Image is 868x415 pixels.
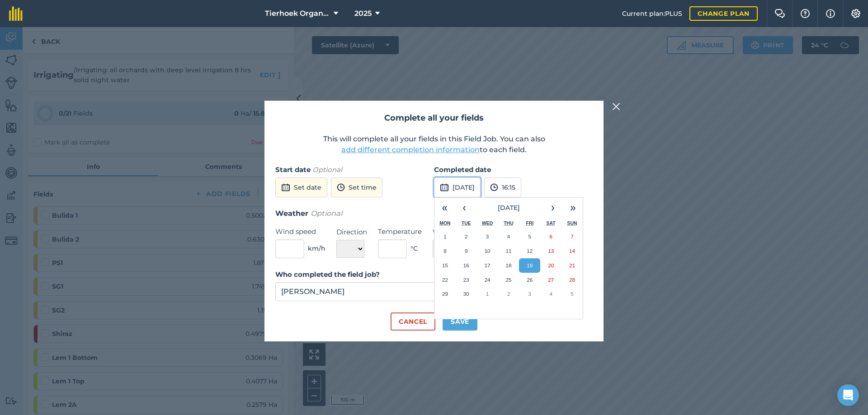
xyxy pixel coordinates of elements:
button: 30 September 2025 [456,287,477,301]
button: 16 September 2025 [456,258,477,273]
button: 6 September 2025 [540,229,561,244]
abbr: Sunday [567,220,577,226]
strong: Completed date [434,165,491,174]
abbr: 1 October 2025 [486,291,489,297]
button: 4 October 2025 [540,287,561,301]
button: » [563,198,583,218]
img: svg+xml;base64,PD94bWwgdmVyc2lvbj0iMS4wIiBlbmNvZGluZz0idXRmLTgiPz4KPCEtLSBHZW5lcmF0b3I6IEFkb2JlIE... [337,182,345,193]
p: This will complete all your fields in this Field Job. You can also to each field. [275,134,593,155]
button: 7 September 2025 [561,229,583,244]
em: Optional [311,209,342,218]
abbr: 2 October 2025 [507,291,510,297]
button: 8 September 2025 [434,244,456,258]
abbr: 12 September 2025 [527,248,533,254]
abbr: 1 September 2025 [443,233,446,239]
abbr: 24 September 2025 [485,277,491,283]
button: 10 September 2025 [477,244,498,258]
strong: Who completed the field job? [275,270,380,279]
button: [DATE] [474,198,543,218]
button: 21 September 2025 [561,258,583,273]
button: 22 September 2025 [434,273,456,287]
label: Wind speed [275,226,325,237]
h2: Complete all your fields [275,112,593,125]
abbr: 29 September 2025 [442,291,448,297]
abbr: 22 September 2025 [442,277,448,283]
button: 12 September 2025 [519,244,540,258]
span: Tierhoek Organic Farm [265,8,330,19]
abbr: 14 September 2025 [569,248,575,254]
abbr: 3 October 2025 [528,291,531,297]
abbr: 27 September 2025 [548,277,554,283]
div: Open Intercom Messenger [837,384,859,406]
button: 13 September 2025 [540,244,561,258]
button: 24 September 2025 [477,273,498,287]
label: Direction [336,227,367,238]
button: 11 September 2025 [498,244,519,258]
abbr: 8 September 2025 [443,248,446,254]
abbr: 28 September 2025 [569,277,575,283]
img: svg+xml;base64,PD94bWwgdmVyc2lvbj0iMS4wIiBlbmNvZGluZz0idXRmLTgiPz4KPCEtLSBHZW5lcmF0b3I6IEFkb2JlIE... [490,182,498,193]
span: [DATE] [498,204,520,212]
abbr: 4 September 2025 [507,233,510,239]
button: 1 September 2025 [434,229,456,244]
button: 9 September 2025 [456,244,477,258]
abbr: 6 September 2025 [549,233,552,239]
button: Save [443,312,477,331]
abbr: 3 September 2025 [486,233,489,239]
abbr: 7 September 2025 [571,233,573,239]
button: 18 September 2025 [498,258,519,273]
abbr: 16 September 2025 [463,262,469,268]
abbr: Friday [526,220,533,226]
button: 1 October 2025 [477,287,498,301]
abbr: 5 September 2025 [528,233,531,239]
button: 29 September 2025 [434,287,456,301]
strong: Start date [275,165,311,174]
button: add different completion information [341,145,480,155]
span: km/h [308,243,325,253]
button: 26 September 2025 [519,273,540,287]
em: Optional [312,165,342,174]
abbr: 17 September 2025 [485,262,491,268]
abbr: Saturday [547,220,556,226]
button: 4 September 2025 [498,229,519,244]
abbr: 11 September 2025 [505,248,511,254]
img: A cog icon [850,9,861,18]
button: 3 October 2025 [519,287,540,301]
button: 23 September 2025 [456,273,477,287]
button: Set time [331,177,382,197]
button: « [434,198,454,218]
button: 15 September 2025 [434,258,456,273]
img: A question mark icon [800,9,811,18]
abbr: 13 September 2025 [548,248,554,254]
abbr: 15 September 2025 [442,262,448,268]
abbr: 2 September 2025 [465,233,467,239]
abbr: 20 September 2025 [548,262,554,268]
abbr: Wednesday [482,220,493,226]
button: 16:15 [484,177,521,197]
button: › [543,198,563,218]
button: 20 September 2025 [540,258,561,273]
button: Cancel [391,312,435,331]
abbr: 18 September 2025 [505,262,511,268]
span: 2025 [354,8,372,19]
button: 25 September 2025 [498,273,519,287]
button: 17 September 2025 [477,258,498,273]
button: 2 October 2025 [498,287,519,301]
abbr: Tuesday [462,220,471,226]
span: Current plan : PLUS [622,9,682,19]
img: svg+xml;base64,PHN2ZyB4bWxucz0iaHR0cDovL3d3dy53My5vcmcvMjAwMC9zdmciIHdpZHRoPSIyMiIgaGVpZ2h0PSIzMC... [612,101,620,112]
img: svg+xml;base64,PHN2ZyB4bWxucz0iaHR0cDovL3d3dy53My5vcmcvMjAwMC9zdmciIHdpZHRoPSIxNyIgaGVpZ2h0PSIxNy... [826,8,835,19]
button: 5 September 2025 [519,229,540,244]
img: Two speech bubbles overlapping with the left bubble in the forefront [774,9,785,18]
abbr: 10 September 2025 [485,248,491,254]
abbr: 19 September 2025 [527,262,533,268]
img: fieldmargin Logo [9,6,23,21]
button: 19 September 2025 [519,258,540,273]
span: ° C [410,243,418,253]
button: 3 September 2025 [477,229,498,244]
button: 14 September 2025 [561,244,583,258]
abbr: 25 September 2025 [505,277,511,283]
button: 5 October 2025 [561,287,583,301]
button: 27 September 2025 [540,273,561,287]
button: 28 September 2025 [561,273,583,287]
